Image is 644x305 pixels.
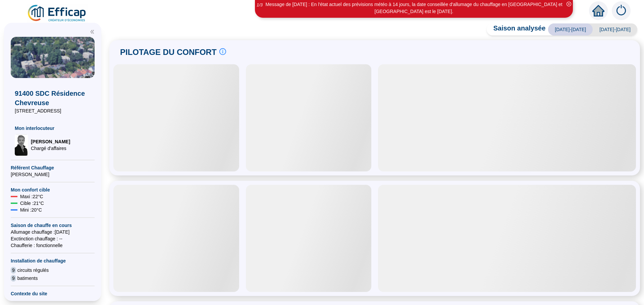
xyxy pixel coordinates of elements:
[11,257,95,264] span: Installation de chauffage
[487,23,546,35] span: Saison analysée
[15,134,28,156] img: Chargé d'affaires
[11,229,95,235] span: Allumage chauffage : [DATE]
[20,207,42,213] span: Mini : 20 °C
[11,164,95,171] span: Référent Chauffage
[592,5,604,17] span: home
[612,1,631,20] img: alerts
[17,275,38,282] span: batiments
[15,89,91,107] span: 91400 SDC Résidence Chevreuse
[31,138,70,145] span: [PERSON_NAME]
[548,23,593,35] span: [DATE]-[DATE]
[27,4,88,23] img: efficap energie logo
[11,186,95,193] span: Mon confort cible
[20,200,44,207] span: Cible : 21 °C
[120,47,217,58] span: PILOTAGE DU CONFORT
[11,275,16,282] span: 9
[11,171,95,178] span: [PERSON_NAME]
[219,48,226,55] span: info-circle
[256,1,572,15] div: Message de [DATE] : En l'état actuel des prévisions météo à 14 jours, la date conseillée d'alluma...
[15,107,91,114] span: [STREET_ADDRESS]
[15,125,91,132] span: Mon interlocuteur
[11,290,95,297] span: Contexte du site
[11,242,95,249] span: Chaufferie : fonctionnelle
[20,193,43,200] span: Maxi : 22 °C
[17,267,49,274] span: circuits régulés
[11,267,16,274] span: 9
[257,2,263,7] i: 1 / 3
[11,235,95,242] span: Exctinction chauffage : --
[567,2,571,6] span: close-circle
[90,29,95,34] span: double-left
[11,222,95,229] span: Saison de chauffe en cours
[31,145,70,152] span: Chargé d'affaires
[593,23,637,35] span: [DATE]-[DATE]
